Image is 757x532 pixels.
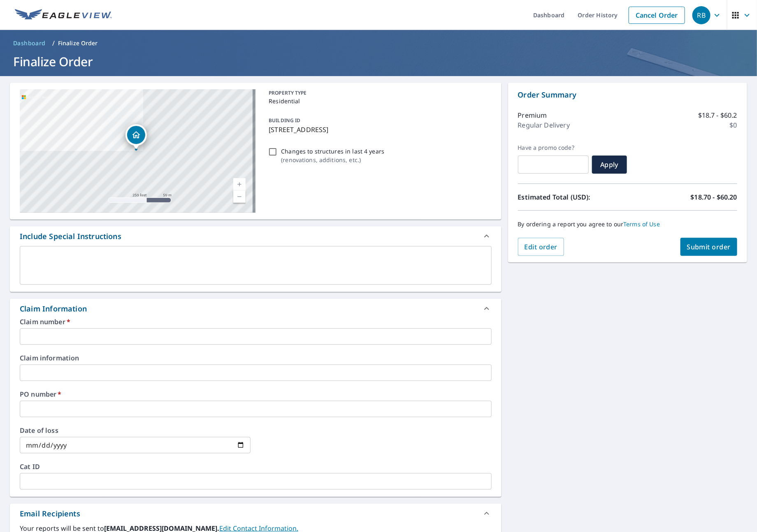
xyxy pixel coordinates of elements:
[52,38,55,48] li: /
[10,37,49,50] a: Dashboard
[10,37,747,50] nav: breadcrumb
[269,117,300,124] p: BUILDING ID
[20,463,492,470] label: Cat ID
[10,226,502,246] div: Include Special Instructions
[698,110,737,120] p: $18.7 - $60.2
[269,89,488,97] p: PROPERTY TYPE
[269,97,488,105] p: Residential
[15,9,112,21] img: EV Logo
[20,318,492,325] label: Claim number
[599,160,620,169] span: Apply
[20,355,492,361] label: Claim information
[20,427,251,434] label: Date of loss
[687,242,731,251] span: Submit order
[10,504,502,523] div: Email Recipients
[518,110,547,120] p: Premium
[730,120,737,130] p: $0
[10,299,502,318] div: Claim Information
[10,53,747,70] h1: Finalize Order
[518,120,570,130] p: Regular Delivery
[680,238,738,256] button: Submit order
[518,221,737,228] p: By ordering a report you agree to our
[624,220,660,228] a: Terms of Use
[269,125,488,135] p: [STREET_ADDRESS]
[518,192,628,202] p: Estimated Total (USD):
[20,391,492,397] label: PO number
[592,156,627,174] button: Apply
[281,156,384,164] p: ( renovations, additions, etc. )
[518,144,589,151] label: Have a promo code?
[525,242,558,251] span: Edit order
[692,6,711,24] div: RB
[518,238,564,256] button: Edit order
[518,89,737,100] p: Order Summary
[629,7,685,24] a: Cancel Order
[20,231,121,242] div: Include Special Instructions
[691,192,737,202] p: $18.70 - $60.20
[13,39,46,47] span: Dashboard
[125,124,147,150] div: Dropped pin, building 1, Residential property, 4215 NE 131st St Vancouver, WA 98686
[58,39,98,47] p: Finalize Order
[233,178,246,190] a: Current Level 17, Zoom In
[233,190,246,203] a: Current Level 17, Zoom Out
[20,303,87,314] div: Claim Information
[20,508,80,519] div: Email Recipients
[281,147,384,156] p: Changes to structures in last 4 years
